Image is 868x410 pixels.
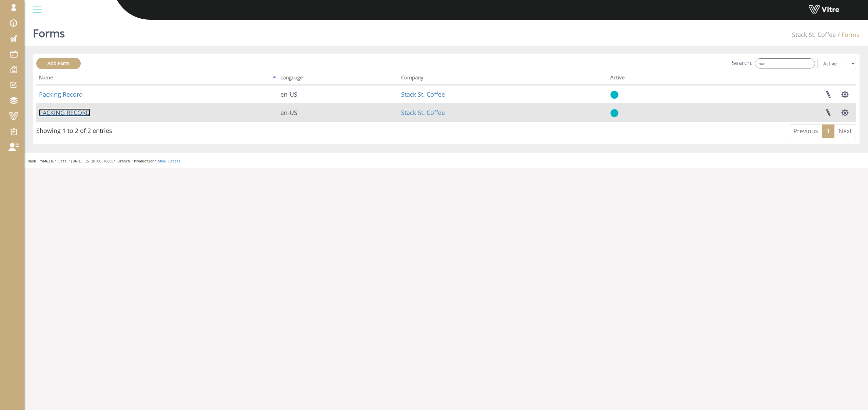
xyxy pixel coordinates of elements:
td: en-US [278,103,398,122]
td: en-US [278,85,398,103]
img: yes [610,109,618,117]
a: Stack St. Coffee [401,90,445,98]
a: Next [834,124,856,138]
label: Search: [732,58,815,69]
a: PACKING RECORD [39,109,90,117]
a: Packing Record [39,90,83,98]
span: Add Form [47,60,70,66]
a: Stack St. Coffee [401,109,445,117]
span: Hash 'fd46216' Date '[DATE] 15:20:00 +0000' Branch 'Production' [28,159,156,163]
a: Previous [789,124,823,138]
a: 1 [822,124,834,138]
h1: Forms [33,17,65,46]
li: Forms [836,31,860,39]
th: Language [278,72,398,85]
th: Company [398,72,607,85]
input: Search: [755,58,815,69]
th: Active [608,72,691,85]
a: Show Labels [158,159,180,163]
a: Add Form [36,58,81,69]
th: Name: activate to sort column descending [36,72,278,85]
img: yes [610,91,618,99]
a: Stack St. Coffee [792,31,836,39]
div: Showing 1 to 2 of 2 entries [36,124,112,135]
